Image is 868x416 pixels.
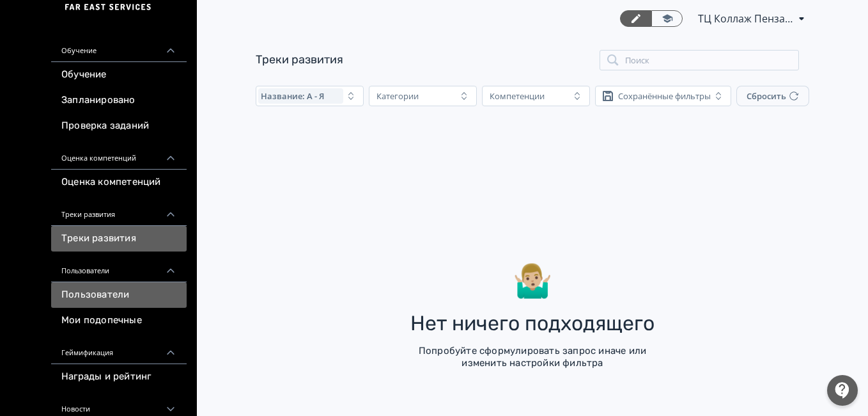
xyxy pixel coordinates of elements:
[595,86,731,106] button: Сохранённые фильтры
[256,52,343,67] a: Треки развития
[51,282,187,308] a: Пользователи
[51,62,187,88] a: Обучение
[51,170,187,195] a: Оценка компетенций
[410,312,655,335] div: Нет ничего подходящего
[369,86,477,106] button: Категории
[256,86,364,106] button: Название: А - Я
[51,139,187,170] div: Оценка компетенций
[51,333,187,364] div: Геймификация
[482,86,590,106] button: Компетенции
[51,113,187,139] a: Проверка заданий
[51,252,187,282] div: Пользователи
[736,86,809,106] button: Сбросить
[51,226,187,252] a: Треки развития
[51,195,187,226] div: Треки развития
[376,91,419,101] div: Категории
[51,88,187,113] a: Запланировано
[51,364,187,390] a: Награды и рейтинг
[51,31,187,62] div: Обучение
[51,308,187,333] a: Мои подопечные
[698,11,794,26] span: ТЦ Коллаж Пенза СИН 6412477
[490,91,545,101] div: Компетенции
[618,91,711,101] div: Сохранённые фильтры
[398,345,667,370] div: Попробуйте сформулировать запрос иначе или изменить настройки фильтра
[261,91,324,101] span: Название: А - Я
[513,260,552,302] div: 🤷🏼‍♂️
[651,10,683,27] a: Переключиться в режим ученика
